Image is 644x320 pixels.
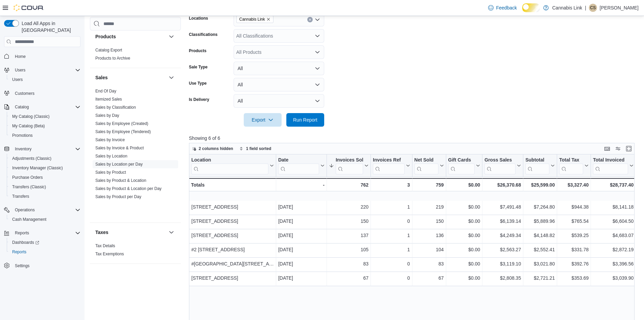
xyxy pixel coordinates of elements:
[448,157,480,174] button: Gift Cards
[9,164,66,172] a: Inventory Manager (Classic)
[525,181,555,189] div: $25,599.00
[12,165,63,171] span: Inventory Manager (Classic)
[95,33,166,40] button: Products
[95,229,166,236] button: Taxes
[484,203,521,211] div: $7,491.48
[9,112,80,121] span: My Catalog (Classic)
[9,183,80,191] span: Transfers (Classic)
[7,247,83,257] button: Reports
[266,17,270,21] button: Remove Cannabis Link from selection in this group
[525,157,549,174] div: Subtotal
[525,260,555,268] div: $3,021.80
[95,229,109,236] h3: Taxes
[373,181,410,189] div: 3
[307,17,313,22] button: Clear input
[12,89,37,98] a: Customers
[191,274,274,282] div: [STREET_ADDRESS]
[191,231,274,239] div: [STREET_ADDRESS]
[12,66,80,74] span: Users
[9,192,32,200] a: Transfers
[448,246,480,254] div: $0.00
[9,164,80,172] span: Inventory Manager (Classic)
[191,246,274,254] div: #2 [STREET_ADDRESS]
[559,246,589,254] div: $331.78
[12,240,39,245] span: Dashboards
[191,157,274,174] button: Location
[12,206,80,214] span: Operations
[95,47,122,53] span: Catalog Export
[189,32,218,37] label: Classifications
[189,145,236,153] button: 2 columns hidden
[525,217,555,225] div: $5,889.96
[244,113,282,127] button: Export
[7,75,83,84] button: Users
[484,157,516,174] div: Gross Sales
[559,260,589,268] div: $392.76
[9,173,80,182] span: Purchase Orders
[95,56,130,61] span: Products to Archive
[9,215,49,223] a: Cash Management
[95,105,136,110] a: Sales by Classification
[373,274,410,282] div: 0
[329,157,368,174] button: Invoices Sold
[1,102,83,112] button: Catalog
[12,217,46,222] span: Cash Management
[95,146,144,150] a: Sales by Invoice & Product
[484,217,521,225] div: $6,139.14
[593,260,634,268] div: $3,396.56
[559,274,589,282] div: $353.69
[95,186,162,191] span: Sales by Product & Location per Day
[593,203,634,211] div: $8,141.18
[414,157,444,174] button: Net Sold
[12,114,50,119] span: My Catalog (Classic)
[237,145,274,153] button: 1 field sorted
[4,48,80,288] nav: Complex example
[95,194,141,199] a: Sales by Product per Day
[414,157,438,164] div: Net Sold
[7,192,83,201] button: Transfers
[12,103,31,111] button: Catalog
[12,133,33,138] span: Promotions
[189,16,208,21] label: Locations
[525,231,555,239] div: $4,148.82
[12,123,45,129] span: My Catalog (Beta)
[12,175,43,180] span: Purchase Orders
[525,246,555,254] div: $2,552.41
[315,33,320,39] button: Open list of options
[95,137,125,142] a: Sales by Invoice
[15,54,26,59] span: Home
[234,78,324,91] button: All
[525,203,555,211] div: $7,264.80
[95,88,116,94] span: End Of Day
[95,74,108,81] h3: Sales
[12,89,80,98] span: Customers
[448,274,480,282] div: $0.00
[9,154,80,163] span: Adjustments (Classic)
[9,122,80,130] span: My Catalog (Beta)
[95,145,144,151] span: Sales by Invoice & Product
[191,157,268,174] div: Location
[329,274,368,282] div: 67
[522,12,523,13] span: Dark Mode
[95,243,115,248] a: Tax Details
[336,157,363,174] div: Invoices Sold
[9,131,80,140] span: Promotions
[373,157,404,164] div: Invoices Ref
[278,246,325,254] div: [DATE]
[167,228,175,236] button: Taxes
[293,116,317,123] span: Run Report
[414,157,438,174] div: Net Sold
[95,153,127,159] span: Sales by Location
[414,217,444,225] div: 150
[95,162,143,167] a: Sales by Location per Day
[12,206,38,214] button: Operations
[1,51,83,61] button: Home
[9,131,35,140] a: Promotions
[278,231,325,239] div: [DATE]
[525,157,555,174] button: Subtotal
[315,17,320,22] button: Open list of options
[484,246,521,254] div: $2,563.27
[95,105,136,110] span: Sales by Classification
[414,260,444,268] div: 83
[625,145,633,153] button: Enter fullscreen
